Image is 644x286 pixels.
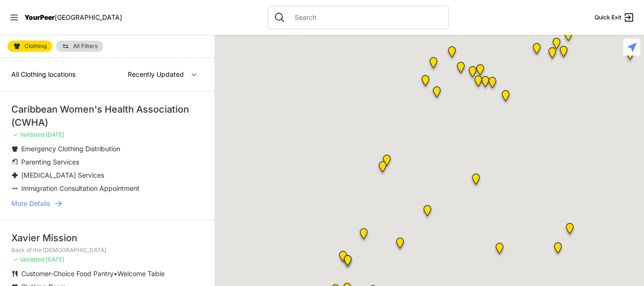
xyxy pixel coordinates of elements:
div: Uptown/Harlem DYCD Youth Drop-in Center [467,66,479,81]
span: Immigration Consultation Appointment [21,184,140,192]
div: Main Location [500,90,512,105]
span: Parenting Services [21,158,79,166]
div: Caribbean Women's Health Association (CWHA) [11,103,203,129]
span: Clothing [25,43,47,49]
div: East Harlem [487,77,498,92]
span: ✓ Validated [13,256,44,263]
a: YourPeer[GEOGRAPHIC_DATA] [25,15,122,20]
div: Avenue Church [470,173,482,188]
div: Manhattan [428,57,439,72]
span: • [114,270,117,278]
div: 9th Avenue Drop-in Center [358,228,370,243]
span: More Details [11,199,50,208]
span: [DATE] [46,131,64,138]
span: Welcome Table [117,270,165,278]
a: Clothing [8,41,52,52]
div: Metro Baptist Church [342,255,354,270]
span: ✓ Validated [13,131,44,138]
div: Xavier Mission [11,231,203,245]
p: Back of the [DEMOGRAPHIC_DATA] [11,246,203,254]
div: Living Room 24-Hour Drop-In Center [628,39,640,54]
div: The Bronx [551,38,562,53]
div: The Bronx Pride Center [558,46,570,61]
span: Quick Exit [594,14,621,21]
input: Search [289,13,443,22]
div: Bronx Youth Center (BYC) [562,30,574,45]
span: Customer-Choice Food Pantry [21,270,114,278]
span: [MEDICAL_DATA] Services [21,171,104,179]
div: The Cathedral Church of St. John the Divine [431,86,443,101]
div: Fancy Thrift Shop [494,243,505,258]
a: More Details [11,199,203,208]
span: [GEOGRAPHIC_DATA] [55,13,122,21]
div: Manhattan [421,205,433,220]
span: [DATE] [46,256,64,263]
a: Quick Exit [594,12,635,23]
div: The PILLARS – Holistic Recovery Support [455,62,467,77]
div: Manhattan [474,64,486,79]
div: Pathways Adult Drop-In Program [381,155,393,170]
span: All Filters [73,43,98,49]
div: Manhattan [479,76,491,91]
div: New York [337,251,349,266]
span: YourPeer [25,13,55,21]
a: All Filters [56,41,103,52]
span: All Clothing locations [11,70,75,78]
div: Ford Hall [420,75,431,90]
div: Harm Reduction Center [531,43,543,58]
span: Emergency Clothing Distribution [21,145,120,153]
